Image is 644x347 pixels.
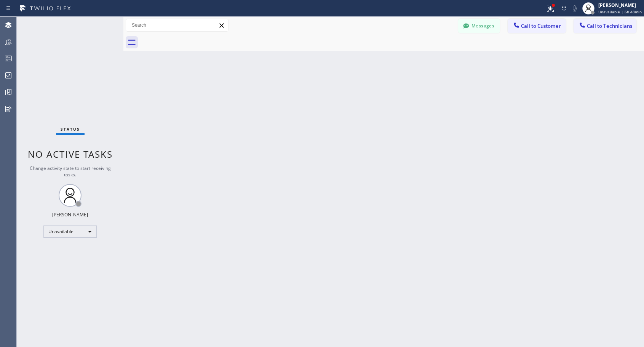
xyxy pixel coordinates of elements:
[521,22,561,29] span: Call to Customer
[126,19,228,31] input: Search
[508,19,566,33] button: Call to Customer
[587,22,632,29] span: Call to Technicians
[52,211,88,218] div: [PERSON_NAME]
[43,225,97,238] div: Unavailable
[574,19,636,33] button: Call to Technicians
[28,148,113,160] span: No active tasks
[598,9,642,14] span: Unavailable | 6h 48min
[569,3,580,14] button: Mute
[458,19,500,33] button: Messages
[598,2,642,8] div: [PERSON_NAME]
[30,165,111,178] span: Change activity state to start receiving tasks.
[61,126,80,132] span: Status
